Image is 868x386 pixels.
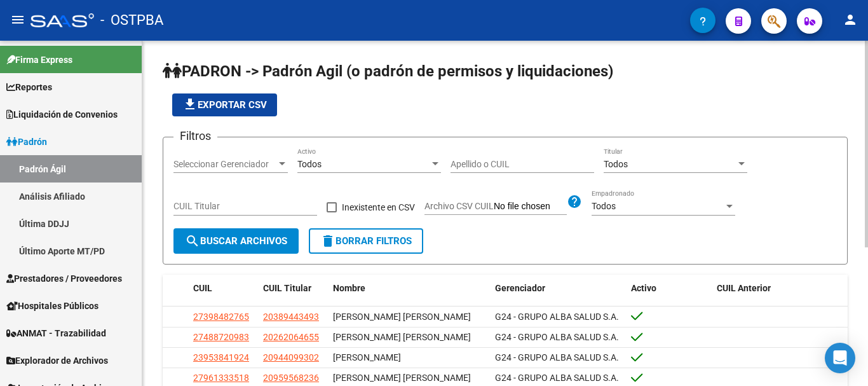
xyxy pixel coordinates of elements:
span: Padrón [6,135,47,149]
span: CUIL Anterior [717,283,771,293]
span: Archivo CSV CUIL [424,201,494,211]
span: G24 - GRUPO ALBA SALUD S.A. [495,352,619,362]
input: Archivo CSV CUIL [494,201,567,212]
span: - OSTPBA [100,6,163,34]
span: CUIL Titular [263,283,311,293]
span: Nombre [333,283,365,293]
datatable-header-cell: Activo [626,275,712,302]
span: Inexistente en CSV [342,200,415,215]
mat-icon: help [567,194,582,209]
span: 20389443493 [263,312,319,322]
span: Exportar CSV [182,99,267,111]
mat-icon: person [843,12,858,27]
span: [PERSON_NAME] [PERSON_NAME] [333,332,471,342]
span: Reportes [6,80,52,94]
span: Todos [592,201,616,211]
span: [PERSON_NAME] [PERSON_NAME] [333,373,471,383]
button: Exportar CSV [172,93,277,116]
span: 20262064655 [263,332,319,342]
span: Seleccionar Gerenciador [173,159,276,170]
span: 27398482765 [193,312,249,322]
span: G24 - GRUPO ALBA SALUD S.A. [495,312,619,322]
span: Activo [631,283,656,293]
span: Liquidación de Convenios [6,107,118,121]
span: PADRON -> Padrón Agil (o padrón de permisos y liquidaciones) [163,62,613,80]
span: Explorador de Archivos [6,354,108,368]
span: [PERSON_NAME] [333,352,401,362]
span: Buscar Archivos [185,235,287,247]
span: 27961333518 [193,373,249,383]
div: Open Intercom Messenger [825,343,855,373]
span: Hospitales Públicos [6,299,98,313]
span: 20959568236 [263,373,319,383]
span: Prestadores / Proveedores [6,272,122,286]
button: Borrar Filtros [309,228,423,254]
datatable-header-cell: Gerenciador [490,275,627,302]
button: Buscar Archivos [173,228,299,254]
span: Todos [604,159,628,169]
span: Borrar Filtros [320,235,412,247]
datatable-header-cell: CUIL Titular [258,275,328,302]
span: Gerenciador [495,283,545,293]
span: Firma Express [6,53,72,67]
span: 23953841924 [193,352,249,362]
h3: Filtros [173,127,217,145]
span: CUIL [193,283,212,293]
span: 27488720983 [193,332,249,342]
datatable-header-cell: CUIL Anterior [712,275,848,302]
span: Todos [297,159,322,169]
span: G24 - GRUPO ALBA SALUD S.A. [495,373,619,383]
datatable-header-cell: CUIL [188,275,258,302]
mat-icon: search [185,233,200,249]
datatable-header-cell: Nombre [328,275,490,302]
span: [PERSON_NAME] [PERSON_NAME] [333,312,471,322]
mat-icon: file_download [182,97,198,112]
span: 20944099302 [263,352,319,362]
span: ANMAT - Trazabilidad [6,326,106,340]
mat-icon: delete [320,233,336,249]
mat-icon: menu [10,12,25,27]
span: G24 - GRUPO ALBA SALUD S.A. [495,332,619,342]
